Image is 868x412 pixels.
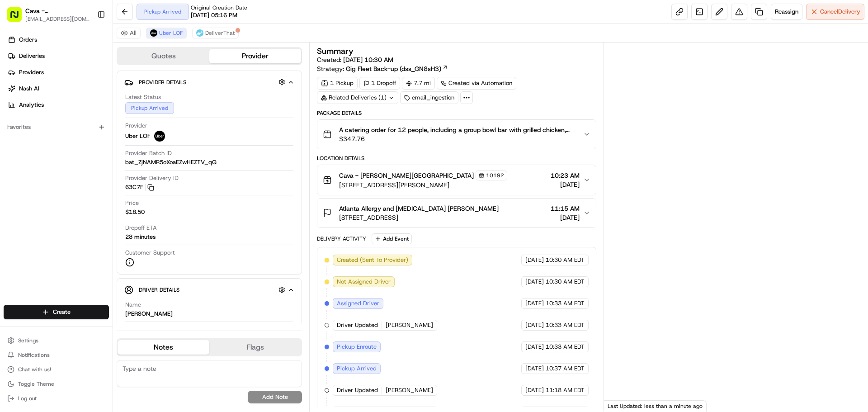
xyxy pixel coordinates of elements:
span: Customer Support [125,249,175,257]
span: Provider Delivery ID [125,174,179,182]
button: DeliverThat [192,28,239,38]
img: uber-new-logo.jpeg [150,29,157,37]
span: 10:30 AM EDT [546,256,585,264]
a: Created via Automation [437,77,516,90]
span: [DATE] [525,278,544,286]
span: Log out [18,395,37,402]
span: Chat with us! [18,366,51,373]
button: Reassign [771,4,802,20]
div: 28 minutes [125,233,156,241]
span: 10192 [486,172,504,179]
a: Gig Fleet Back-up (dss_GN8sH3) [346,64,448,73]
div: email_ingestion [400,91,458,104]
span: [DATE] [525,299,544,308]
span: Created (Sent To Provider) [337,256,408,264]
span: Atlanta Allergy and [MEDICAL_DATA] [PERSON_NAME] [339,204,499,213]
div: [PERSON_NAME] [125,310,173,318]
button: Settings [4,334,109,347]
span: [DATE] [525,365,544,373]
span: 10:33 AM EDT [546,299,585,308]
button: Cava - [PERSON_NAME][GEOGRAPHIC_DATA][EMAIL_ADDRESS][DOMAIN_NAME] [4,4,94,25]
span: Created: [317,55,393,64]
button: Cava - [PERSON_NAME][GEOGRAPHIC_DATA]10192[STREET_ADDRESS][PERSON_NAME]10:23 AM[DATE] [317,165,595,195]
span: [STREET_ADDRESS][PERSON_NAME] [339,180,507,189]
button: Driver Details [124,282,294,297]
span: Orders [19,36,37,44]
span: Gig Fleet Back-up (dss_GN8sH3) [346,64,441,73]
span: 10:30 AM EDT [546,278,585,286]
span: Settings [18,337,38,344]
div: Package Details [317,109,596,117]
button: Notifications [4,349,109,361]
span: Driver Details [139,286,179,294]
div: Location Details [317,155,596,162]
span: Create [53,308,71,316]
button: Cava - [PERSON_NAME][GEOGRAPHIC_DATA] [25,6,90,15]
span: Not Assigned Driver [337,278,391,286]
span: [PERSON_NAME] [386,321,433,329]
span: Uber LOF [159,29,183,37]
button: Log out [4,392,109,405]
span: Toggle Theme [18,380,54,388]
span: [DATE] [525,343,544,351]
span: Dropoff ETA [125,224,157,232]
span: Assigned Driver [337,299,379,308]
button: Provider [209,49,301,63]
div: Last Updated: less than a minute ago [604,400,707,412]
span: Provider [125,122,147,130]
span: Providers [19,68,44,76]
button: Notes [118,340,209,355]
img: profile_deliverthat_partner.png [196,29,203,37]
button: 63C7F [125,183,154,191]
span: [DATE] [525,256,544,264]
span: 10:33 AM EDT [546,343,585,351]
button: Add Event [372,233,412,244]
span: Reassign [775,8,798,16]
span: Driver Updated [337,386,378,394]
span: Provider Details [139,79,186,86]
span: Notifications [18,351,50,359]
span: Name [125,301,141,309]
span: Pickup Arrived [337,365,377,373]
span: [STREET_ADDRESS] [339,213,499,222]
button: [EMAIL_ADDRESS][DOMAIN_NAME] [25,15,90,23]
div: 7.7 mi [402,77,435,90]
span: Nash AI [19,85,39,93]
span: Uber LOF [125,132,151,140]
span: [DATE] 10:30 AM [343,56,393,64]
span: [DATE] [551,180,580,189]
button: Quotes [118,49,209,63]
span: 10:33 AM EDT [546,321,585,329]
div: Strategy: [317,64,448,73]
button: Chat with us! [4,363,109,376]
span: Price [125,199,139,207]
h3: Summary [317,47,354,55]
span: 11:15 AM [551,204,580,213]
button: Flags [209,340,301,355]
span: bat_ZjNAMR5oXoaEZwHEZTV_qQ [125,158,217,166]
button: Toggle Theme [4,378,109,390]
a: Analytics [4,98,113,112]
button: Create [4,305,109,319]
span: Deliveries [19,52,45,60]
span: Driver Updated [337,321,378,329]
span: 10:37 AM EDT [546,365,585,373]
button: Provider Details [124,75,294,90]
button: A catering order for 12 people, including a group bowl bar with grilled chicken, various toppings... [317,120,595,149]
img: uber-new-logo.jpeg [154,131,165,142]
span: Latest Status [125,93,161,101]
div: Delivery Activity [317,235,366,242]
span: Original Creation Date [191,4,247,11]
span: $18.50 [125,208,145,216]
div: Favorites [4,120,109,134]
a: Deliveries [4,49,113,63]
a: Orders [4,33,113,47]
span: Provider Batch ID [125,149,172,157]
span: [PERSON_NAME] [386,386,433,394]
a: Providers [4,65,113,80]
span: [DATE] [525,321,544,329]
div: 1 Pickup [317,77,358,90]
